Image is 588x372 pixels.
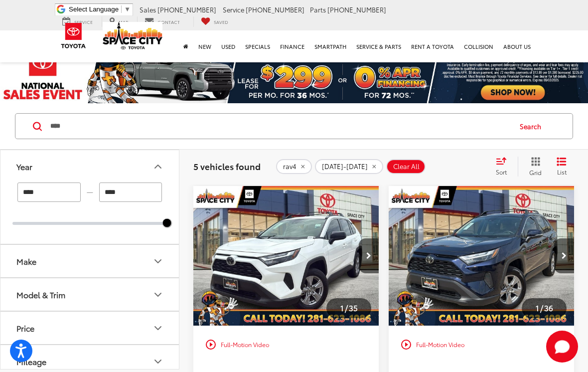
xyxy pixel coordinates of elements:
span: [PHONE_NUMBER] [246,5,304,14]
span: Sort [496,168,507,176]
div: Mileage [152,356,164,368]
span: 1 [536,302,539,313]
button: Model & TrimModel & Trim [0,278,180,311]
input: minimum [17,183,81,202]
img: Space City Toyota [103,22,162,49]
button: remove rav4 [276,159,312,174]
span: ​ [121,5,122,13]
span: Select Language [69,5,119,13]
div: Model & Trim [152,289,164,301]
span: ▼ [124,5,131,13]
a: Finance [275,30,309,62]
div: 2025 Toyota RAV4 XLE 0 [388,186,575,326]
span: List [557,168,567,176]
a: About Us [498,30,536,62]
div: 2025 Toyota RAV4 HYBRID LE 0 [193,186,380,326]
div: Model & Trim [16,290,65,299]
button: Clear All [386,159,426,174]
span: Saved [214,18,228,25]
a: Contact [137,16,187,27]
a: 2025 Toyota RAV4 HYBRID LE AWD SUV2025 Toyota RAV4 HYBRID LE AWD SUV2025 Toyota RAV4 HYBRID LE AW... [193,186,380,326]
div: Year [152,161,164,173]
button: Select sort value [491,157,518,177]
div: Make [152,255,164,267]
span: Contact [157,18,180,25]
a: Service [55,16,100,27]
span: [DATE]-[DATE] [322,163,368,171]
div: Make [16,256,36,266]
span: Service [223,5,244,14]
input: maximum [99,183,162,202]
button: YearYear [0,150,180,183]
input: Search by Make, Model, or Keyword [49,114,510,138]
span: Clear All [393,163,420,171]
a: Collision [459,30,498,62]
a: New [193,30,216,62]
img: 2025 Toyota RAV4 XLE AWD SUV [388,186,575,326]
img: 2025 Toyota RAV4 HYBRID LE AWD SUV [193,186,380,326]
button: remove 2025-2025 [315,159,383,174]
svg: Start Chat [546,331,578,363]
span: — [84,188,96,196]
button: List View [549,157,574,177]
span: Sales [140,5,156,14]
a: Home [178,30,193,62]
div: Mileage [16,357,46,366]
button: PricePrice [0,312,180,344]
span: 36 [544,302,553,313]
span: Map [119,18,128,25]
span: Service [74,18,93,25]
div: Price [16,323,34,333]
a: Used [216,30,240,62]
span: 35 [349,302,358,313]
a: Select Language​ [69,5,131,13]
span: Parts [310,5,326,14]
a: Rent a Toyota [406,30,459,62]
a: Map [102,16,136,27]
a: 2025 Toyota RAV4 XLE AWD SUV2025 Toyota RAV4 XLE AWD SUV2025 Toyota RAV4 XLE AWD SUV2025 Toyota R... [388,186,575,326]
div: Price [152,322,164,334]
a: Service & Parts [351,30,406,62]
span: [PHONE_NUMBER] [157,5,216,14]
span: / [344,305,349,312]
span: rav4 [283,163,296,171]
span: / [539,305,544,312]
button: Next image [359,238,379,273]
a: Specials [240,30,275,62]
button: Toggle Chat Window [546,331,578,363]
a: SmartPath [309,30,351,62]
button: Search [510,114,556,139]
div: Year [16,162,32,171]
span: Grid [529,168,542,177]
span: 1 [340,302,344,313]
a: My Saved Vehicles [193,16,236,27]
button: Next image [554,238,574,273]
button: MakeMake [0,245,180,277]
span: [PHONE_NUMBER] [327,5,386,14]
button: Grid View [518,157,549,177]
img: Toyota [55,19,92,52]
span: 5 vehicles found [193,160,261,172]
